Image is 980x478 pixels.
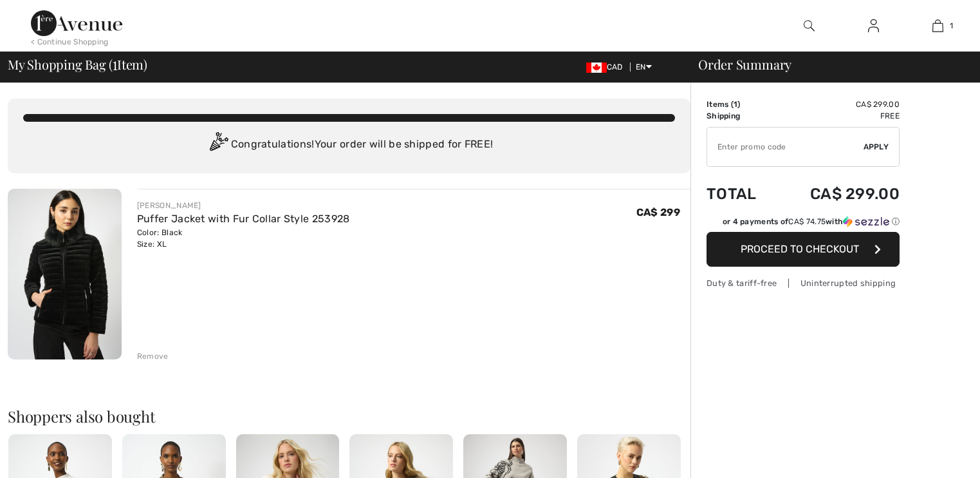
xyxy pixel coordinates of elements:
a: Sign In [858,18,889,34]
div: Remove [137,350,169,362]
span: CA$ 299 [636,206,680,218]
span: Proceed to Checkout [741,243,859,255]
a: 1 [906,18,969,33]
div: Duty & tariff-free | Uninterrupted shipping [707,277,900,289]
span: EN [636,62,652,72]
input: Promo code [707,128,864,166]
span: CAD [586,62,628,72]
img: Sezzle [843,216,889,227]
td: Free [775,110,900,122]
span: CA$ 74.75 [788,217,826,226]
img: Canadian Dollar [586,62,607,73]
img: Congratulation2.svg [205,132,231,158]
div: < Continue Shopping [31,36,109,48]
div: Color: Black Size: XL [137,227,350,250]
button: Proceed to Checkout [707,232,900,267]
div: or 4 payments ofCA$ 74.75withSezzle Click to learn more about Sezzle [707,216,900,232]
td: CA$ 299.00 [775,172,900,216]
span: 1 [734,100,737,109]
span: Apply [864,141,889,153]
td: Total [707,172,775,216]
span: 1 [950,20,953,32]
td: CA$ 299.00 [775,99,900,110]
img: Puffer Jacket with Fur Collar Style 253928 [8,189,122,359]
td: Items ( ) [707,99,775,110]
span: 1 [113,55,117,72]
img: My Info [868,18,879,33]
div: or 4 payments of with [723,216,900,227]
h2: Shoppers also bought [8,408,690,424]
span: My Shopping Bag ( Item) [8,58,147,71]
div: Order Summary [683,58,972,71]
img: 1ère Avenue [31,10,122,36]
div: [PERSON_NAME] [137,200,350,211]
td: Shipping [707,110,775,122]
img: search the website [804,18,815,33]
img: My Bag [932,18,943,33]
div: Congratulations! Your order will be shipped for FREE! [23,132,675,158]
a: Puffer Jacket with Fur Collar Style 253928 [137,213,350,225]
